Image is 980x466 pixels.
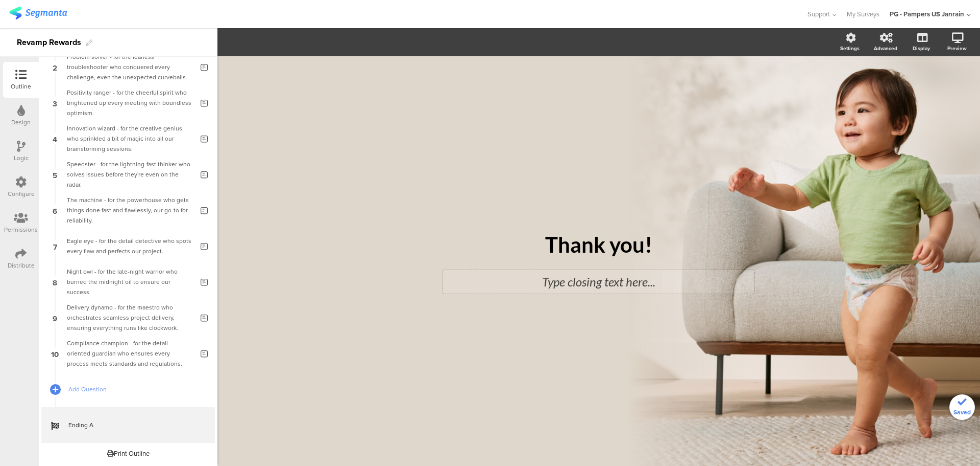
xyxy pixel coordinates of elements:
[53,276,57,287] span: 8
[107,449,150,458] div: Print Outline
[41,157,215,192] a: 5 Speedster - for the lightning-fast thinker who solves issues before they're even on the radar.
[53,205,57,216] span: 6
[41,49,215,85] a: 2 Problem solver - for the fearless troubleshooter who conquered every challenge, even the unexpe...
[67,338,193,369] div: Compliance champion - for the detail-oriented guardian who ensures every process meets standards ...
[890,9,964,19] div: PG - Pampers US Janrain
[53,97,57,108] span: 3
[14,153,29,163] div: Logic
[41,407,215,443] a: Ending A
[67,267,193,297] div: Night owl - for the late-night warrior who burned the midnight oil to ensure our success.
[53,133,57,144] span: 4
[446,273,752,291] div: Type closing text here...
[53,61,57,73] span: 2
[67,159,193,190] div: Speedster - for the lightning-fast thinker who solves issues before they're even on the radar.
[17,34,81,51] div: Revamp Rewards
[4,225,38,234] div: Permissions
[41,228,215,264] a: 7 Eagle eye - for the detail detective who spots every flaw and perfects our project.
[913,45,930,52] div: Display
[947,45,967,52] div: Preview
[68,420,199,430] span: Ending A
[53,240,57,252] span: 7
[67,236,193,256] div: Eagle eye - for the detail detective who spots every flaw and perfects our project.
[67,52,193,82] div: Problem solver - for the fearless troubleshooter who conquered every challenge, even the unexpect...
[41,121,215,157] a: 4 Innovation wizard - for the creative genius who sprinkled a bit of magic into all our brainstor...
[41,264,215,300] a: 8 Night owl - for the late-night warrior who burned the midnight oil to ensure our success.
[840,45,860,52] div: Settings
[41,300,215,336] a: 9 Delivery dynamo - for the maestro who orchestrates seamless project delivery, ensuring everythi...
[53,169,57,180] span: 5
[8,261,35,270] div: Distribute
[8,189,35,198] div: Configure
[67,195,193,226] div: The machine - for the powerhouse who gets things done fast and flawlessly, our go-to for reliabil...
[41,336,215,371] a: 10 Compliance champion - for the detail-oriented guardian who ensures every process meets standar...
[41,85,215,121] a: 3 Positivity ranger - for the cheerful spirit who brightened up every meeting with boundless opti...
[53,312,57,323] span: 9
[51,348,59,359] span: 10
[9,7,67,19] img: segmanta logo
[67,87,193,118] div: Positivity ranger - for the cheerful spirit who brightened up every meeting with boundless optimism.
[11,118,31,127] div: Design
[953,408,971,417] span: Saved
[874,45,897,52] div: Advanced
[67,123,193,154] div: Innovation wizard - for the creative genius who sprinkled a bit of magic into all our brainstormi...
[11,82,31,91] div: Outline
[41,192,215,228] a: 6 The machine - for the powerhouse who gets things done fast and flawlessly, our go-to for reliab...
[410,232,788,257] div: Thank you!
[67,302,193,333] div: Delivery dynamo - for the maestro who orchestrates seamless project delivery, ensuring everything...
[68,384,199,394] span: Add Question
[807,9,830,19] span: Support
